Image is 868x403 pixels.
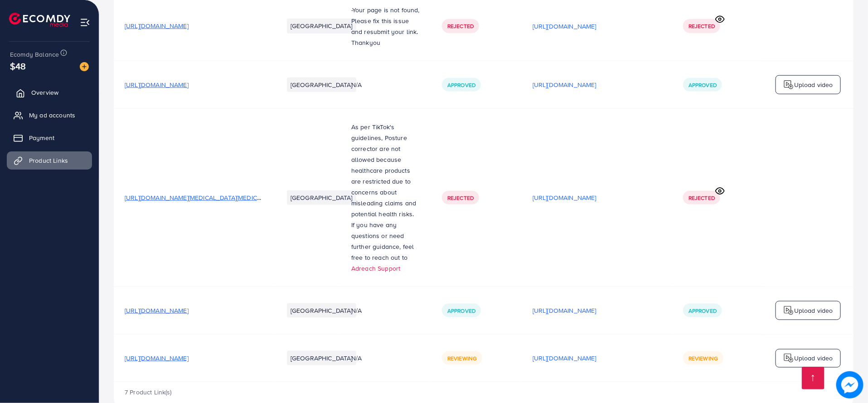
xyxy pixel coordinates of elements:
li: [GEOGRAPHIC_DATA] [287,351,356,365]
p: Upload video [794,305,833,316]
span: N/A [351,354,362,363]
span: Approved [689,81,717,89]
img: image [80,62,89,71]
span: Approved [689,307,717,315]
span: Payment [29,133,54,142]
span: Rejected [689,194,715,202]
span: Overview [31,88,58,97]
p: [URL][DOMAIN_NAME] [533,353,596,364]
p: -Your page is not found, Please fix this issue and resubmit your link. Thankyou [351,5,420,48]
a: My ad accounts [7,106,92,124]
span: [URL][DOMAIN_NAME] [125,354,189,363]
p: [URL][DOMAIN_NAME] [533,79,596,90]
span: My ad accounts [29,111,75,120]
span: $48 [10,59,26,73]
span: [URL][DOMAIN_NAME] [125,80,189,89]
p: Upload video [794,79,833,90]
span: 7 Product Link(s) [125,388,172,397]
span: [URL][DOMAIN_NAME] [125,21,189,30]
p: [URL][DOMAIN_NAME] [533,192,596,203]
span: If you have any questions or need further guidance, feel free to reach out to [351,220,414,262]
span: [URL][DOMAIN_NAME] [125,306,189,315]
a: Adreach Support [351,264,400,273]
span: N/A [351,80,362,89]
span: [URL][DOMAIN_NAME][MEDICAL_DATA][MEDICAL_DATA] [125,193,285,202]
span: Ecomdy Balance [10,50,59,59]
span: Rejected [689,22,715,30]
span: Rejected [447,194,474,202]
p: [URL][DOMAIN_NAME] [533,305,596,316]
img: menu [80,17,90,28]
img: logo [783,305,794,316]
img: image [836,371,863,398]
p: [URL][DOMAIN_NAME] [533,21,596,32]
img: logo [9,13,70,27]
a: Payment [7,129,92,147]
span: Reviewing [447,354,477,362]
span: Rejected [447,22,474,30]
p: Upload video [794,353,833,364]
img: logo [783,353,794,364]
li: [GEOGRAPHIC_DATA] [287,78,356,92]
span: Approved [447,81,475,89]
li: [GEOGRAPHIC_DATA] [287,303,356,318]
li: [GEOGRAPHIC_DATA] [287,19,356,33]
span: N/A [351,306,362,315]
a: Overview [7,83,92,102]
span: Approved [447,307,475,315]
a: Product Links [7,151,92,170]
span: As per TikTok's guidelines, Posture corrector are not allowed because healthcare products are res... [351,122,416,218]
li: [GEOGRAPHIC_DATA] [287,190,356,205]
span: Product Links [29,156,68,165]
span: Reviewing [689,354,718,362]
img: logo [783,79,794,90]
